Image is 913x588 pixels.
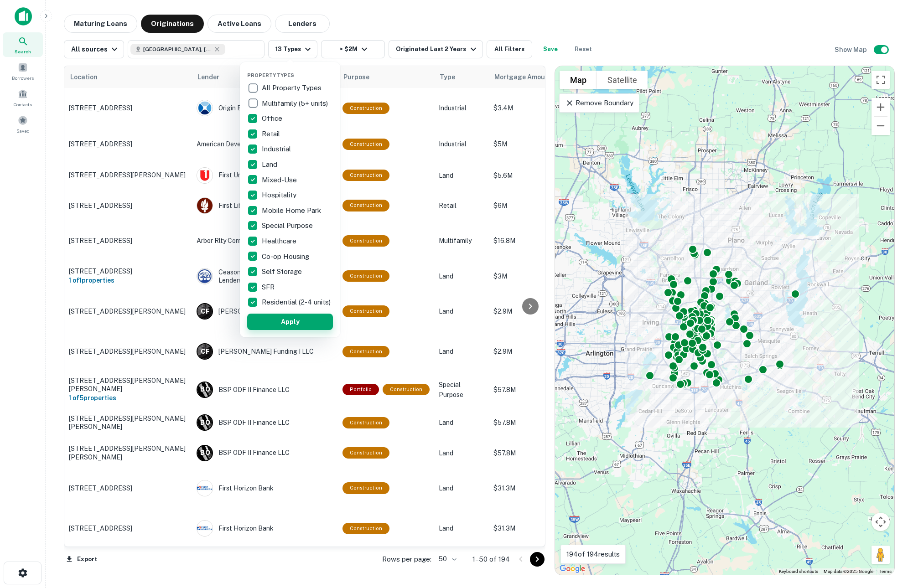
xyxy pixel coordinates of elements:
[867,486,913,530] iframe: Chat Widget
[262,282,276,293] p: SFR
[262,129,282,139] p: Retail
[262,236,298,247] p: Healthcare
[262,205,323,216] p: Mobile Home Park
[247,314,333,330] button: Apply
[262,98,330,109] p: Multifamily (5+ units)
[262,159,279,170] p: Land
[247,72,294,78] span: Property Types
[262,144,293,155] p: Industrial
[262,175,299,186] p: Mixed-Use
[262,297,332,308] p: Residential (2-4 units)
[262,220,315,231] p: Special Purpose
[262,190,298,201] p: Hospitality
[262,251,311,262] p: Co-op Housing
[262,113,284,124] p: Office
[262,266,304,277] p: Self Storage
[262,83,323,93] p: All Property Types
